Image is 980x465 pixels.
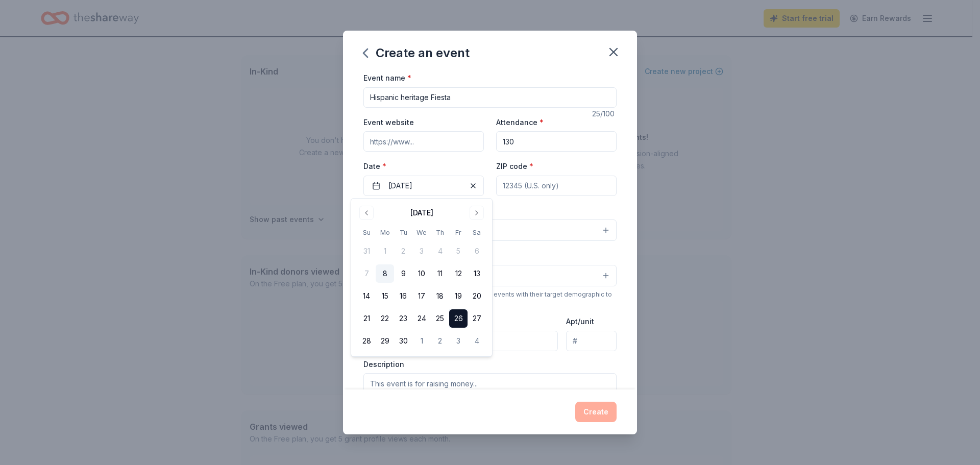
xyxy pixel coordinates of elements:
button: 26 [449,309,468,328]
th: Tuesday [394,227,412,238]
button: 17 [412,287,431,305]
label: Apt/unit [566,316,594,327]
label: Description [363,359,404,370]
button: 20 [468,287,486,305]
th: Saturday [468,227,486,238]
button: 11 [431,264,449,283]
div: 25 /100 [592,108,617,120]
button: 21 [357,309,376,328]
input: # [566,331,617,351]
button: 12 [449,264,468,283]
input: 12345 (U.S. only) [496,176,617,196]
input: Spring Fundraiser [363,87,617,108]
button: 16 [394,287,412,305]
th: Sunday [357,227,376,238]
button: 14 [357,287,376,305]
button: 15 [376,287,394,305]
button: 2 [431,332,449,350]
input: 20 [496,131,617,152]
th: Thursday [431,227,449,238]
label: ZIP code [496,161,533,172]
button: 23 [394,309,412,328]
button: 25 [431,309,449,328]
label: Date [363,161,484,172]
button: 3 [449,332,468,350]
button: 22 [376,309,394,328]
button: 29 [376,332,394,350]
div: [DATE] [410,207,433,219]
label: Event name [363,73,411,83]
button: 30 [394,332,412,350]
button: 8 [376,264,394,283]
th: Wednesday [412,227,431,238]
button: 27 [468,309,486,328]
button: Go to previous month [359,206,374,220]
div: Create an event [363,45,470,61]
button: Go to next month [470,206,484,220]
th: Monday [376,227,394,238]
input: https://www... [363,131,484,152]
button: 13 [468,264,486,283]
button: [DATE] [363,176,484,196]
button: 24 [412,309,431,328]
button: 28 [357,332,376,350]
button: 18 [431,287,449,305]
th: Friday [449,227,468,238]
button: 10 [412,264,431,283]
button: 9 [394,264,412,283]
button: 4 [468,332,486,350]
button: 19 [449,287,468,305]
button: 1 [412,332,431,350]
label: Event website [363,117,414,128]
label: Attendance [496,117,544,128]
